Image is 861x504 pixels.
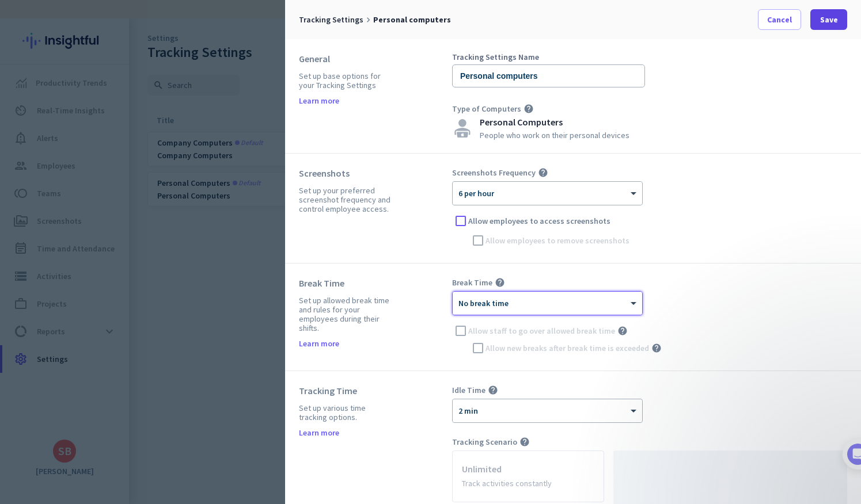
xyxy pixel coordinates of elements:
[78,52,111,64] div: • 3h ago
[17,388,40,396] span: Home
[480,131,629,139] div: People who work on their personal devices
[299,186,395,213] div: Set up your preferred screenshot frequency and control employee access.
[173,359,230,405] button: Tasks
[115,359,173,405] button: Help
[299,339,339,348] a: Learn more
[452,167,536,178] span: Screenshots Frequency
[452,64,645,87] input: Enter title for tracking settings
[452,385,486,395] span: Idle Time
[758,9,801,30] button: Cancel
[767,14,792,25] span: Cancel
[21,51,35,64] div: A
[191,388,213,396] span: Tasks
[363,15,373,25] i: keyboard_arrow_right
[299,403,395,422] div: Set up various time tracking options.
[452,277,492,288] span: Break Time
[58,359,115,405] button: Messages
[299,277,395,289] div: Break Time
[452,119,473,138] img: personal
[85,5,147,25] h1: Messages
[299,71,395,90] div: Set up base options for your Tracking Settings
[299,385,395,396] div: Tracking Time
[38,52,75,64] div: Insightful
[299,97,339,105] a: Learn more
[299,14,363,25] span: Tracking Settings
[495,277,505,288] i: help
[202,5,223,25] div: Close
[651,343,662,353] i: help
[488,385,498,395] i: help
[299,429,339,437] a: Learn more
[53,324,177,347] button: Send us a message
[299,296,395,333] div: Set up allowed break time and rules for your employees during their shifts.
[480,117,629,127] div: Personal Computers
[810,9,847,30] button: Save
[64,388,108,396] span: Messages
[299,53,395,64] div: General
[38,41,381,50] span: ✨ Welcome to Insightful! 👋 Quick question - what brings you here [DATE]?
[17,41,31,55] div: V
[524,104,534,114] i: help
[135,388,153,396] span: Help
[452,104,521,114] span: Type of Computers
[468,215,610,227] span: Allow employees to access screenshots
[820,14,838,25] span: Save
[299,167,395,179] div: Screenshots
[617,326,628,336] i: help
[12,51,25,64] img: Marija avatar
[452,53,645,61] div: Tracking Settings Name
[519,437,530,447] i: help
[373,14,451,25] span: Personal computers
[538,167,548,178] i: help
[452,450,604,502] app-radio-card: Unlimited
[452,437,517,447] span: Tracking Scenario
